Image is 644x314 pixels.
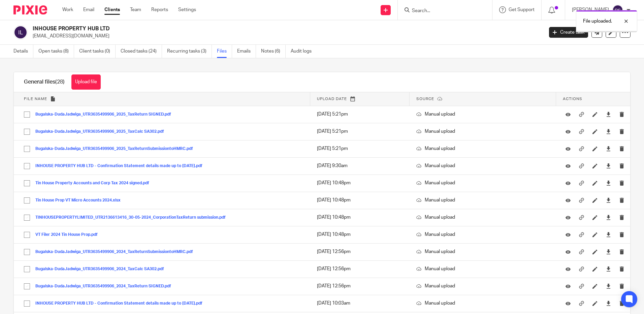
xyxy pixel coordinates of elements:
button: INHOUSE PROPERTY HUB LTD - Confirmation Statement details made up to [DATE].pdf [35,164,207,168]
p: Manual upload [416,111,549,118]
p: Manual upload [416,248,549,255]
a: Download [606,300,611,307]
input: Select [21,263,33,276]
span: Upload date [317,97,347,101]
a: Open tasks (8) [38,45,74,58]
a: Download [606,214,611,221]
p: Manual upload [416,283,549,289]
a: Download [606,248,611,255]
p: [DATE] 12:56pm [317,265,403,272]
a: Download [606,145,611,152]
p: [DATE] 12:56pm [317,283,403,289]
p: [EMAIL_ADDRESS][DOMAIN_NAME] [33,33,539,39]
img: svg%3E [13,25,28,39]
input: Select [21,228,33,241]
span: File name [24,97,47,101]
p: [DATE] 5:21pm [317,145,403,152]
a: Team [130,6,141,13]
input: Select [21,297,33,310]
input: Select [21,280,33,293]
button: TINHOUSEPROPERTYLIMITED_UTR2136613416_30-05-2024_CorporationTaxReturn submission.pdf [35,215,231,220]
p: Manual upload [416,231,549,238]
span: Source [416,97,434,101]
p: [DATE] 5:21pm [317,128,403,135]
a: Create task [549,27,588,38]
button: Bugalska-DudaJadwiga_UTR3635499906_2024_TaxReturn SIGNED.pdf [35,284,176,289]
p: Manual upload [416,214,549,221]
a: Download [606,162,611,169]
input: Select [21,194,33,207]
button: Bugalska-DudaJadwiga_UTR3635499906_2025_TaxReturnSubmissiontoHMRC.pdf [35,147,198,151]
p: [DATE] 12:56pm [317,248,403,255]
p: [DATE] 9:30am [317,162,403,169]
button: VT Filer 2024 Tin House Prop.pdf [35,232,103,237]
input: Select [21,160,33,172]
h1: General files [24,78,65,86]
a: Files [217,45,232,58]
a: Emails [237,45,256,58]
input: Select [21,125,33,138]
a: Download [606,283,611,289]
a: Download [606,128,611,135]
h2: INHOUSE PROPERTY HUB LTD [33,25,438,32]
a: Client tasks (0) [79,45,116,58]
input: Select [21,246,33,258]
input: Select [21,143,33,155]
a: Details [13,45,33,58]
img: svg%3E [612,5,623,15]
button: Bugalska-DudaJadwiga_UTR3635499906_2025_TaxReturn SIGNED.pdf [35,112,176,117]
p: Manual upload [416,265,549,272]
p: Manual upload [416,145,549,152]
a: Download [606,197,611,203]
button: INHOUSE PROPERTY HUB LTD - Confirmation Statement details made up to [DATE].pdf [35,301,207,306]
a: Work [62,6,73,13]
button: Tin House Prop VT Micro Accounts 2024.xlsx [35,198,126,203]
p: [DATE] 5:21pm [317,111,403,118]
button: Bugalska-DudaJadwiga_UTR3635499906_2024_TaxReturnSubmissiontoHMRC.pdf [35,250,198,254]
a: Notes (6) [261,45,286,58]
p: File uploaded. [583,18,612,25]
p: Manual upload [416,197,549,203]
p: [DATE] 10:48pm [317,197,403,203]
p: [DATE] 10:48pm [317,214,403,221]
input: Select [21,177,33,190]
span: Actions [563,97,582,101]
p: [DATE] 10:48pm [317,180,403,186]
button: Upload file [71,74,101,90]
button: Bugalska-DudaJadwiga_UTR3635499906_2025_TaxCalc SA302.pdf [35,129,169,134]
button: Tin House Property Accounts and Corp Tax 2024 signed.pdf [35,181,154,186]
input: Select [21,211,33,224]
a: Clients [104,6,120,13]
a: Reports [151,6,168,13]
a: Recurring tasks (3) [167,45,212,58]
img: Pixie [13,5,47,14]
a: Closed tasks (24) [121,45,162,58]
a: Email [83,6,94,13]
a: Download [606,111,611,118]
p: Manual upload [416,180,549,186]
input: Select [21,108,33,121]
p: [DATE] 10:48pm [317,231,403,238]
a: Download [606,180,611,186]
a: Audit logs [291,45,317,58]
p: Manual upload [416,162,549,169]
p: Manual upload [416,300,549,307]
button: Bugalska-DudaJadwiga_UTR3635499906_2024_TaxCalc SA302.pdf [35,267,169,272]
a: Download [606,265,611,272]
a: Settings [178,6,196,13]
p: [DATE] 10:03am [317,300,403,307]
a: Download [606,231,611,238]
p: Manual upload [416,128,549,135]
span: (28) [55,79,65,85]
